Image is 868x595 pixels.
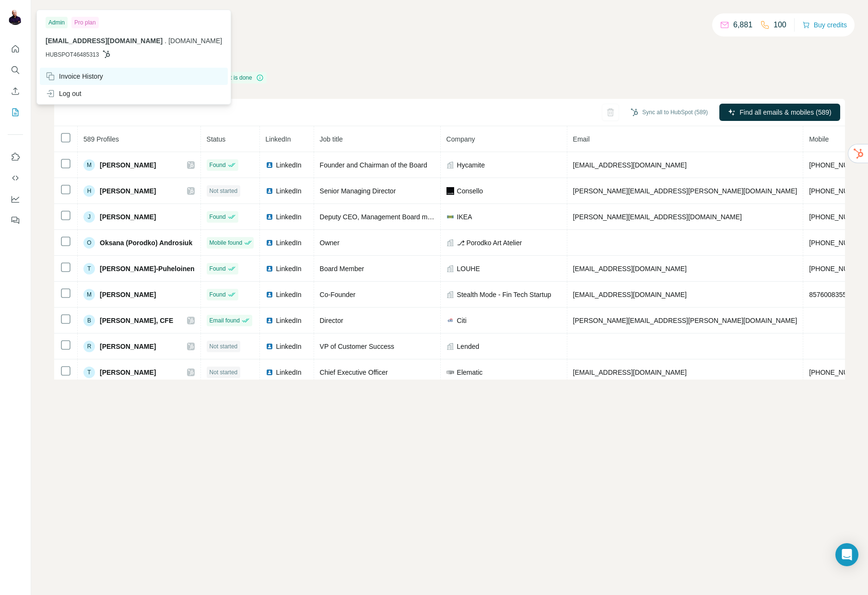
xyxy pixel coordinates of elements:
div: Enrichment is done [200,72,267,83]
img: LinkedIn logo [266,161,273,169]
div: M [83,159,95,171]
span: LinkedIn [276,290,302,299]
span: [PERSON_NAME], CFE [100,316,173,325]
button: Sync all to HubSpot (589) [624,105,715,119]
div: R [83,341,95,352]
div: B [83,315,95,326]
span: VP of Customer Success [320,343,394,350]
span: [PERSON_NAME] [100,368,156,377]
span: Found [210,290,226,299]
button: Find all emails & mobiles (589) [719,104,840,121]
button: Enrich CSV [8,83,23,100]
span: Chief Executive Officer [320,369,388,376]
span: Stealth Mode - Fin Tech Startup [457,290,551,299]
span: Found [210,213,226,221]
span: Consello [457,186,483,196]
span: [PERSON_NAME] [100,342,156,351]
div: J [83,211,95,223]
span: [EMAIL_ADDRESS][DOMAIN_NAME] [573,161,687,169]
button: Dashboard [8,190,23,208]
img: company-logo [446,317,454,324]
span: Lended [457,342,480,351]
span: [PERSON_NAME] [100,160,156,170]
div: T [83,367,95,378]
span: 8576008355 [809,291,846,298]
span: Email [573,135,590,143]
span: [EMAIL_ADDRESS][DOMAIN_NAME] [46,37,163,45]
img: LinkedIn logo [266,317,273,324]
div: Admin [46,17,68,28]
span: ⎇ Porodko Art Atelier [457,238,522,248]
span: LinkedIn [276,316,302,325]
span: [PERSON_NAME] [100,186,156,196]
span: HUBSPOT46485313 [46,50,99,59]
button: Search [8,61,23,79]
p: 6,881 [733,19,752,31]
img: Avatar [8,10,23,25]
span: Company [446,135,475,143]
span: Owner [320,239,340,247]
img: LinkedIn logo [266,239,273,247]
span: Found [210,264,226,273]
span: [PERSON_NAME] [100,212,156,222]
span: Deputy CEO, Management Board member and CFO, Ingka Group| IKEA [320,213,536,221]
span: Found [210,161,226,169]
span: LinkedIn [276,238,302,248]
span: LOUHE [457,264,480,274]
span: Not started [210,342,238,351]
span: LinkedIn [276,264,302,274]
span: LinkedIn [276,368,302,377]
div: M [83,289,95,300]
span: Find all emails & mobiles (589) [739,107,831,117]
button: Feedback [8,212,23,229]
div: Invoice History [46,71,103,81]
span: 589 Profiles [83,135,119,143]
span: IKEA [457,212,472,222]
span: Not started [210,368,238,377]
span: LinkedIn [276,212,302,222]
span: Board Member [320,265,364,273]
span: LinkedIn [266,135,291,143]
span: Status [207,135,226,143]
div: T [83,263,95,274]
span: [PERSON_NAME]-Puheloinen [100,264,195,274]
button: Use Surfe API [8,169,23,187]
span: Hycamite [457,160,485,170]
div: O [83,237,95,249]
button: Quick start [8,40,23,58]
span: Elematic [457,368,483,377]
img: company-logo [446,213,454,221]
span: LinkedIn [276,342,302,351]
img: company-logo [446,369,454,376]
span: Citi [457,316,467,325]
div: Open Intercom Messenger [835,543,858,566]
img: LinkedIn logo [266,369,273,376]
span: [EMAIL_ADDRESS][DOMAIN_NAME] [573,291,687,298]
div: Log out [46,89,82,98]
span: Mobile [809,135,829,143]
button: My lists [8,104,23,121]
span: Oksana (Porodko) Androsiuk [100,238,192,248]
span: Founder and Chairman of the Board [320,161,427,169]
span: [EMAIL_ADDRESS][DOMAIN_NAME] [573,265,687,273]
span: Co-Founder [320,291,356,298]
span: LinkedIn [276,186,302,196]
span: Mobile found [210,238,243,247]
button: Use Surfe on LinkedIn [8,148,23,166]
span: [PERSON_NAME] [100,290,156,299]
div: Pro plan [71,17,99,28]
span: Email found [210,316,240,325]
span: Not started [210,187,238,195]
span: [PERSON_NAME][EMAIL_ADDRESS][PERSON_NAME][DOMAIN_NAME] [573,187,798,195]
img: LinkedIn logo [266,187,273,195]
img: LinkedIn logo [266,343,273,350]
span: [EMAIL_ADDRESS][DOMAIN_NAME] [573,369,687,376]
span: Director [320,317,343,324]
span: [PERSON_NAME][EMAIL_ADDRESS][DOMAIN_NAME] [573,213,742,221]
img: company-logo [446,187,454,195]
span: [DOMAIN_NAME] [168,37,222,45]
img: LinkedIn logo [266,213,273,221]
span: [PERSON_NAME][EMAIL_ADDRESS][PERSON_NAME][DOMAIN_NAME] [573,317,798,324]
div: H [83,185,95,197]
img: LinkedIn logo [266,265,273,273]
